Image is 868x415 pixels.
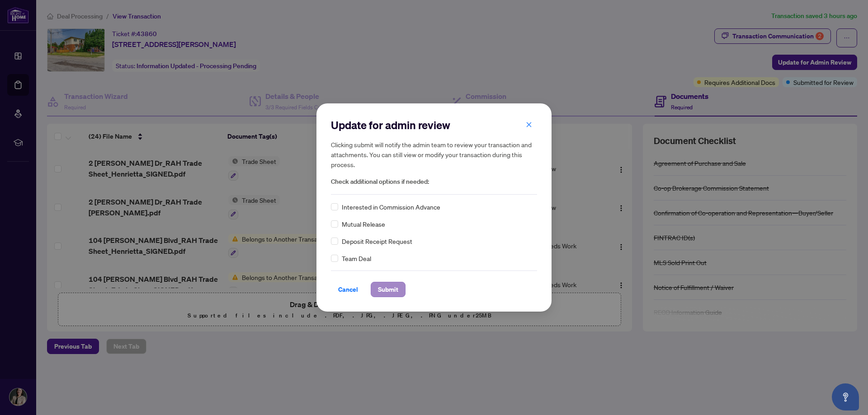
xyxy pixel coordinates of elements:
h2: Update for admin review [331,118,537,132]
span: Submit [378,282,398,297]
span: Cancel [338,282,358,297]
span: close [526,121,532,128]
span: Interested in Commission Advance [342,202,440,212]
h5: Clicking submit will notify the admin team to review your transaction and attachments. You can st... [331,140,537,169]
button: Cancel [331,282,365,297]
span: Deposit Receipt Request [342,236,412,246]
button: Open asap [832,383,859,410]
button: Submit [371,282,406,297]
span: Mutual Release [342,219,385,229]
span: Team Deal [342,253,371,263]
span: Check additional options if needed: [331,177,537,187]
